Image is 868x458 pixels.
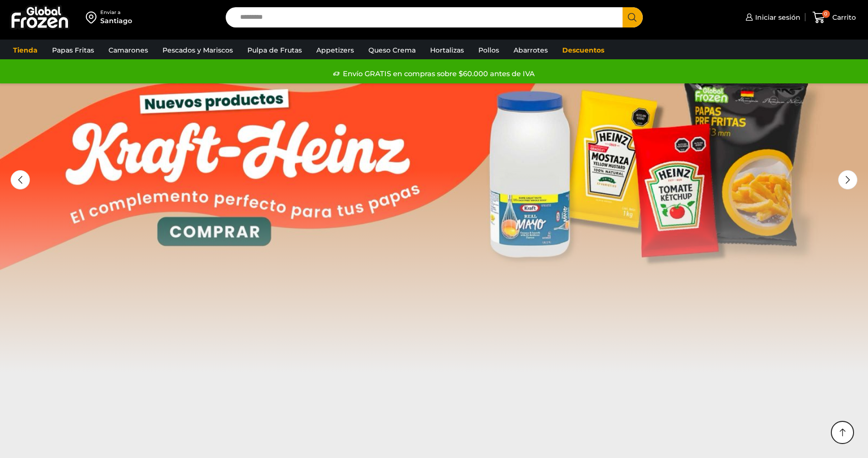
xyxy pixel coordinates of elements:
span: Carrito [830,13,856,22]
a: Camarones [104,41,153,59]
a: Descuentos [557,41,609,59]
span: 0 [822,10,830,18]
button: Search button [623,7,643,27]
div: Santiago [100,16,132,26]
a: Pollos [474,41,504,59]
a: Pulpa de Frutas [243,41,307,59]
a: Tienda [8,41,42,59]
span: Iniciar sesión [753,13,800,22]
a: Hortalizas [425,41,469,59]
div: Enviar a [100,9,132,16]
img: address-field-icon.svg [86,9,100,26]
a: Papas Fritas [47,41,99,59]
a: Abarrotes [509,41,553,59]
a: Queso Crema [364,41,420,59]
a: Appetizers [312,41,359,59]
a: Iniciar sesión [743,8,800,27]
a: Pescados y Mariscos [158,41,238,59]
a: 0 Carrito [810,6,858,29]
